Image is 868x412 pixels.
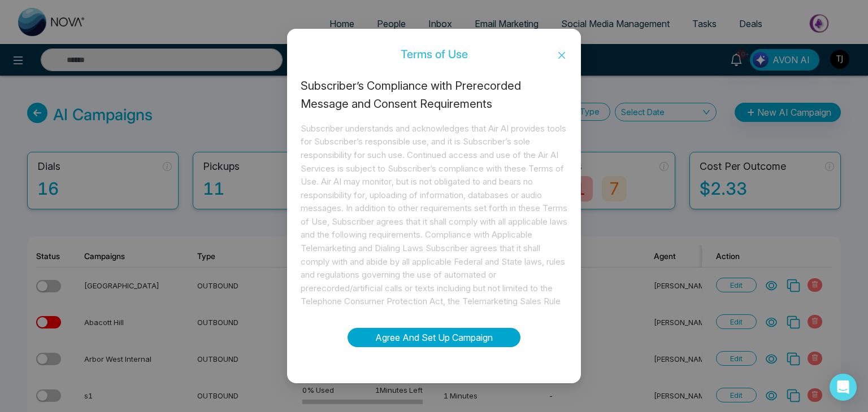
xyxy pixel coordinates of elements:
[301,122,567,308] div: Subscriber understands and acknowledges that Air AI provides tools for Subscriber’s responsible u...
[287,48,581,60] div: Terms of Use
[348,328,520,347] button: Agree And Set Up Campaign
[542,40,581,71] button: Close
[830,374,857,401] div: Open Intercom Messenger
[557,51,566,60] span: close
[301,77,567,113] div: Subscriber’s Compliance with Prerecorded Message and Consent Requirements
